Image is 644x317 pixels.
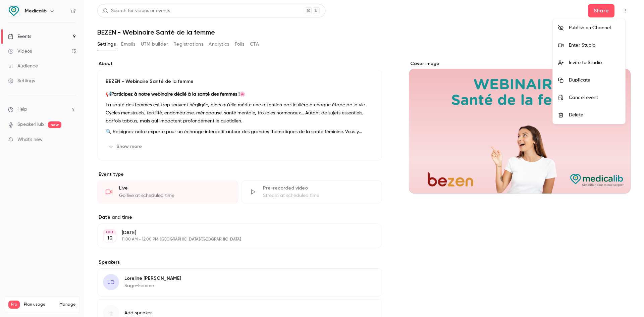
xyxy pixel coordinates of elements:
[569,112,620,118] div: Delete
[569,42,620,49] div: Enter Studio
[569,24,620,31] div: Publish on Channel
[569,77,620,84] div: Duplicate
[569,59,620,66] div: Invite to Studio
[569,94,620,101] div: Cancel event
